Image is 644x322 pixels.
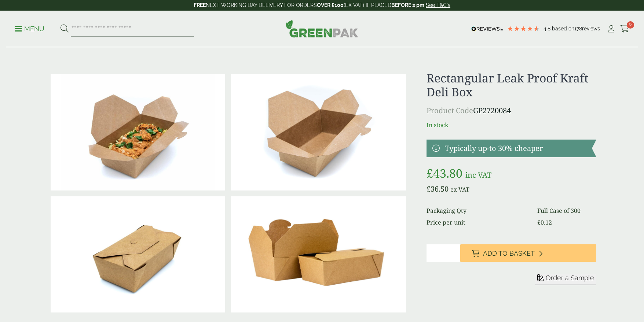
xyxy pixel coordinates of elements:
[507,25,540,32] div: 4.78 Stars
[582,26,600,32] span: reviews
[427,165,433,181] span: £
[427,106,473,115] span: Product Code
[552,26,574,32] span: Based on
[51,196,225,313] img: Deli Box Rectangle Closed
[15,25,44,32] a: Menu
[194,2,206,8] strong: FREE
[471,26,503,32] img: REVIEWS.io
[460,244,596,262] button: Add to Basket
[427,105,596,116] p: GP2720084
[465,170,491,180] span: inc VAT
[427,206,528,215] dt: Packaging Qty
[537,218,552,226] bdi: 0.12
[537,218,541,226] span: £
[427,218,528,227] dt: Price per unit
[231,196,406,313] img: Rectangular Leak Proof Kraft Deli Box Full Case Of 0
[427,165,462,181] bdi: 43.80
[620,25,629,33] i: Cart
[546,274,594,282] span: Order a Sample
[574,26,582,32] span: 178
[427,71,596,99] h1: Rectangular Leak Proof Kraft Deli Box
[426,2,450,8] a: See T&C's
[427,121,596,129] p: In stock
[391,2,424,8] strong: BEFORE 2 pm
[427,184,449,194] bdi: 36.50
[427,184,431,194] span: £
[15,25,44,33] p: Menu
[607,25,616,33] i: My Account
[535,274,596,285] button: Order a Sample
[450,185,469,193] span: ex VAT
[317,2,344,8] strong: OVER £100
[286,20,358,37] img: GreenPak Supplies
[620,23,629,34] a: 0
[51,74,225,190] img: Rectangle Deli Box With Chicken Curry
[544,26,552,32] span: 4.8
[627,21,634,29] span: 0
[537,206,596,215] dd: Full Case of 300
[483,249,535,258] span: Add to Basket
[231,74,406,190] img: Deli Box Rectangle Open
